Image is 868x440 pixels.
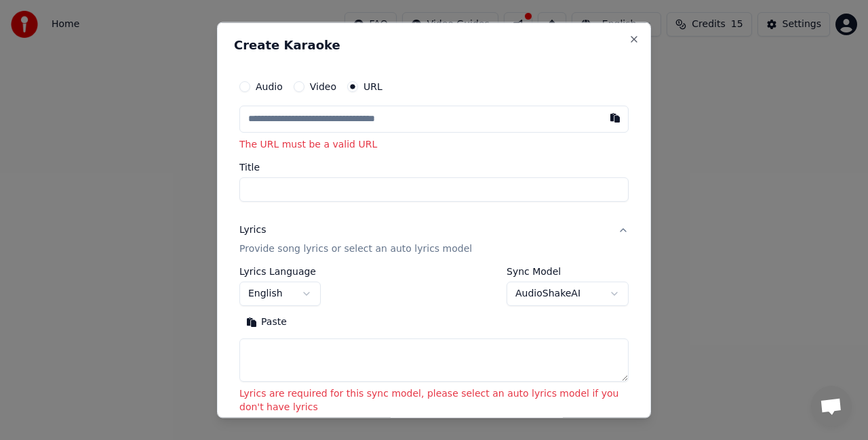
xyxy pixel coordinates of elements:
p: The URL must be a valid URL [239,138,629,152]
label: Title [239,162,629,171]
div: LyricsProvide song lyrics or select an auto lyrics model [239,266,629,424]
label: Audio [256,82,283,91]
button: Paste [239,311,294,332]
label: Sync Model [507,266,629,276]
label: URL [363,82,382,91]
button: LyricsProvide song lyrics or select an auto lyrics model [239,212,629,266]
label: Video [310,82,336,91]
label: Lyrics Language [239,266,321,276]
p: Provide song lyrics or select an auto lyrics model [239,242,472,255]
h2: Create Karaoke [234,39,634,51]
p: Lyrics are required for this sync model, please select an auto lyrics model if you don't have lyrics [239,387,629,414]
div: Lyrics [239,223,266,236]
